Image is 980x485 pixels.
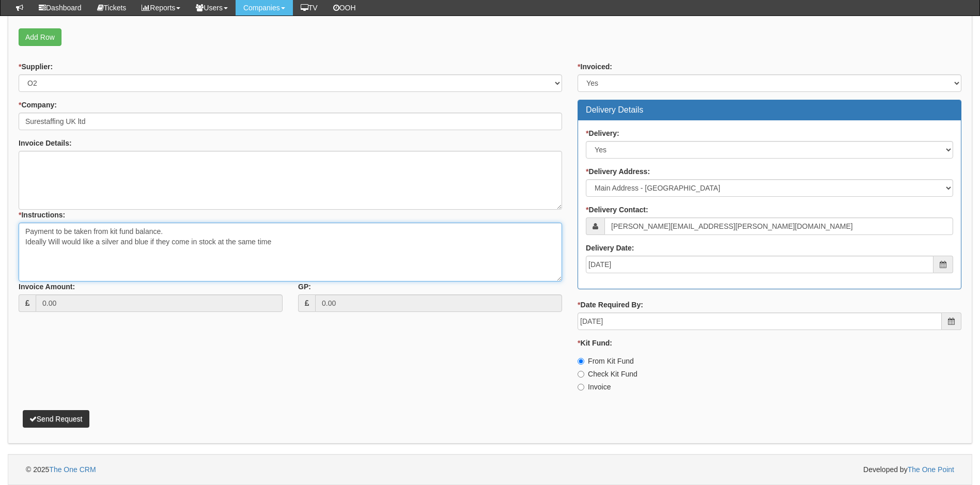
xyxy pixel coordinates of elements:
button: Send Request [23,410,89,428]
label: Delivery: [586,128,619,138]
label: From Kit Fund [578,356,634,366]
span: Developed by [863,464,954,475]
input: From Kit Fund [578,358,584,365]
label: Invoice Amount: [19,281,75,292]
input: Invoice [578,384,584,390]
span: © 2025 [26,465,96,474]
h3: Delivery Details [586,105,953,115]
label: Invoice [578,382,611,392]
a: Add Row [19,28,61,46]
label: Kit Fund: [578,338,612,348]
label: Date Required By: [578,300,643,310]
label: Delivery Date: [586,243,634,253]
label: GP: [298,281,311,292]
label: Delivery Address: [586,166,650,177]
label: Check Kit Fund [578,369,637,379]
label: Invoiced: [578,61,612,72]
label: Delivery Contact: [586,205,648,215]
label: Instructions: [19,210,65,220]
label: Company: [19,100,57,110]
a: The One Point [908,465,954,474]
label: Invoice Details: [19,138,72,148]
label: Supplier: [19,61,53,72]
a: The One CRM [49,465,96,474]
input: Check Kit Fund [578,371,584,378]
